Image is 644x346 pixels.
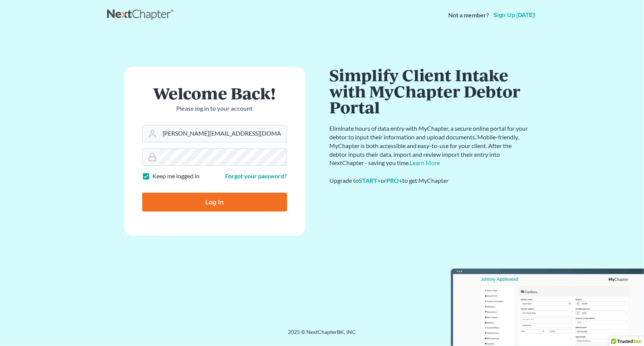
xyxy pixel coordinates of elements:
a: Forgot your password? [226,172,287,179]
a: Sign up [DATE]! [492,12,537,18]
input: Email Address [160,125,287,142]
a: PRO+ [387,177,403,184]
p: Please log in to your account [142,104,287,113]
h1: Simplify Client Intake with MyChapter Debtor Portal [330,67,530,115]
strong: Not a member? [449,11,489,20]
a: Learn More [410,159,440,166]
div: Upgrade to or to get MyChapter [330,176,530,185]
label: Keep me logged in [153,172,200,181]
div: 2025 © NextChapterBK, INC [107,328,537,342]
a: START+ [359,177,381,184]
h1: Welcome Back! [142,85,287,101]
input: Log In [142,193,287,212]
p: Eliminate hours of data entry with MyChapter, a secure online portal for your debtor to input the... [330,124,530,167]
